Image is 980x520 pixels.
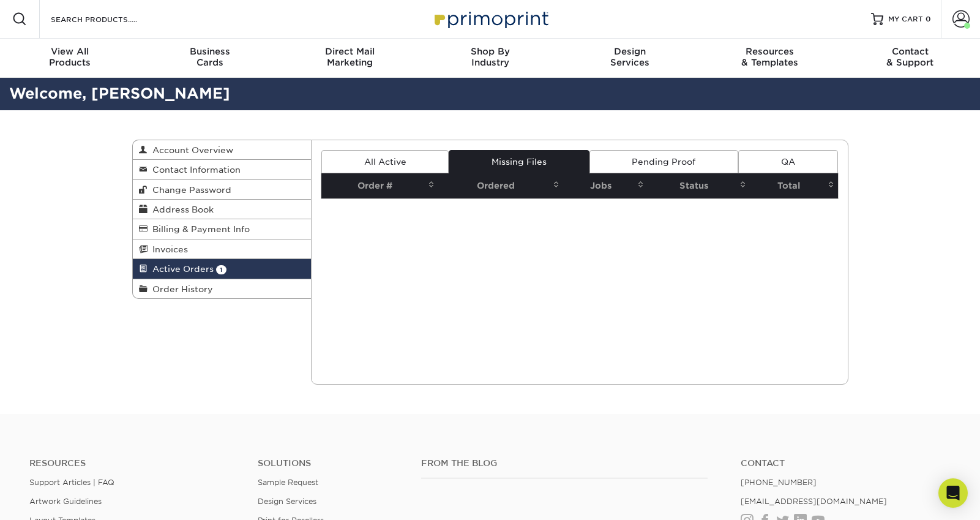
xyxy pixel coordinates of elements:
a: Design Services [258,497,316,506]
a: Order History [133,279,312,298]
a: BusinessCards [140,39,280,78]
a: Shop ByIndustry [420,39,560,78]
input: SEARCH PRODUCTS..... [50,12,169,26]
span: Shop By [420,46,560,57]
a: Contact& Support [840,39,980,78]
span: Invoices [148,244,188,254]
h4: Resources [29,458,239,469]
th: Order # [321,173,438,198]
a: Sample Request [258,478,318,487]
a: Change Password [133,180,312,200]
a: Resources& Templates [700,39,840,78]
a: Direct MailMarketing [280,39,420,78]
a: QA [738,150,837,173]
div: Industry [420,46,560,68]
div: & Templates [700,46,840,68]
a: Contact [741,458,951,469]
h4: From the Blog [421,458,708,469]
span: Design [560,46,700,57]
a: Pending Proof [589,150,738,173]
h4: Solutions [258,458,402,469]
a: DesignServices [560,39,700,78]
a: [PHONE_NUMBER] [741,478,817,487]
span: Billing & Payment Info [148,224,250,234]
div: Cards [140,46,280,68]
th: Status [648,173,750,198]
span: Address Book [148,205,214,214]
span: Business [140,46,280,57]
span: 0 [926,15,931,23]
span: Order History [148,284,213,294]
span: 1 [216,265,226,274]
span: Account Overview [148,145,233,155]
img: Primoprint [429,6,552,32]
th: Ordered [438,173,563,198]
div: & Support [840,46,980,68]
th: Jobs [563,173,648,198]
a: Active Orders 1 [133,259,312,279]
span: MY CART [888,14,923,24]
a: Account Overview [133,140,312,160]
span: Resources [700,46,840,57]
span: Direct Mail [280,46,420,57]
span: Contact Information [148,165,241,175]
span: Contact [840,46,980,57]
span: Change Password [148,185,231,195]
div: Open Intercom Messenger [938,478,968,508]
a: All Active [321,150,449,173]
div: Services [560,46,700,68]
a: Missing Files [449,150,589,173]
a: Contact Information [133,160,312,179]
a: Invoices [133,239,312,259]
div: Marketing [280,46,420,68]
a: [EMAIL_ADDRESS][DOMAIN_NAME] [741,497,887,506]
th: Total [750,173,837,198]
a: Address Book [133,200,312,219]
span: Active Orders [148,264,214,274]
a: Billing & Payment Info [133,219,312,239]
